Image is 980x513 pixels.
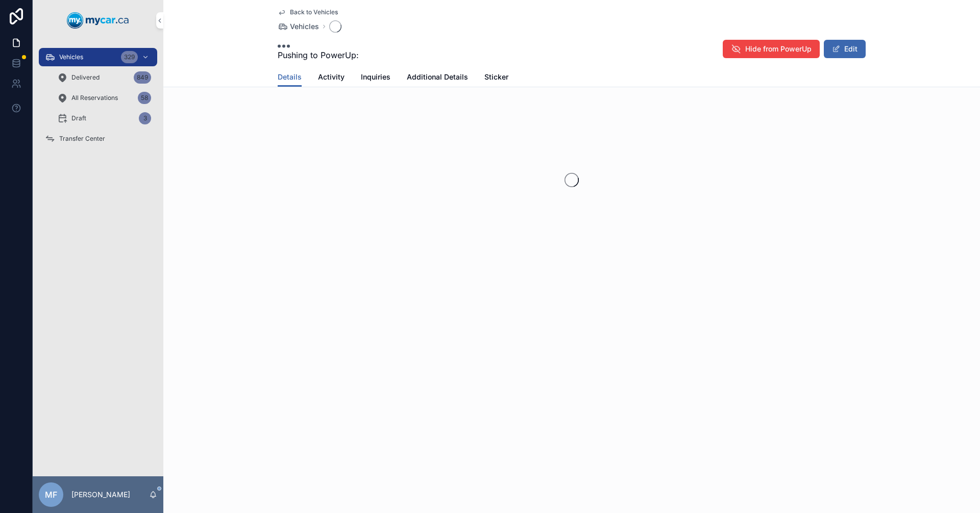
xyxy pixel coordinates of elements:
a: Sticker [484,68,508,88]
span: Vehicles [59,53,83,61]
div: 849 [134,71,151,84]
a: Activity [318,68,345,88]
div: 329 [121,51,138,63]
a: Delivered849 [51,68,157,87]
span: MF [45,489,57,501]
div: scrollable content [33,41,163,161]
span: Inquiries [361,72,390,82]
span: Transfer Center [59,135,105,143]
a: Draft3 [51,109,157,127]
a: Vehicles [278,21,319,32]
span: Vehicles [290,21,319,32]
span: Delivered [71,73,100,82]
img: App logo [67,12,129,29]
a: All Reservations58 [51,89,157,107]
span: Additional Details [407,72,468,82]
span: Draft [71,114,86,122]
div: 58 [138,92,151,104]
button: Edit [824,40,866,58]
span: Activity [318,72,345,82]
button: Hide from PowerUp [723,40,820,58]
span: Details [278,72,302,82]
span: Pushing to PowerUp: [278,49,359,61]
a: Back to Vehicles [278,8,338,16]
a: Transfer Center [39,130,157,148]
span: Back to Vehicles [290,8,338,16]
span: All Reservations [71,94,118,102]
a: Details [278,68,302,87]
a: Additional Details [407,68,468,88]
span: Sticker [484,72,508,82]
div: 3 [139,112,151,124]
a: Inquiries [361,68,390,88]
span: Hide from PowerUp [745,44,812,54]
p: [PERSON_NAME] [71,490,130,500]
a: Vehicles329 [39,48,157,66]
